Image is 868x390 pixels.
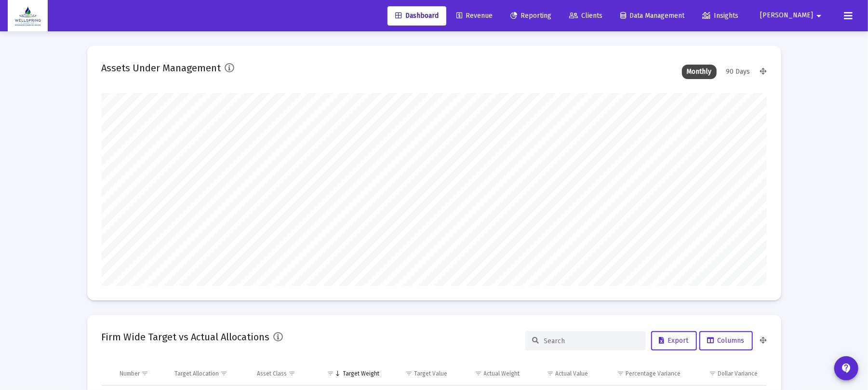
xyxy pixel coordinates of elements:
[314,362,387,385] td: Column Target Weight
[841,363,852,374] mat-icon: contact_support
[387,362,454,385] td: Column Target Value
[174,370,219,377] div: Target Allocation
[617,370,624,377] span: Show filter options for column 'Percentage Variance'
[659,336,689,345] span: Export
[544,337,639,345] input: Search
[250,362,314,385] td: Column Asset Class
[702,12,738,20] span: Insights
[168,362,250,385] td: Column Target Allocation
[748,6,836,25] button: [PERSON_NAME]
[142,370,149,377] span: Show filter options for column 'Number'
[414,370,447,377] div: Target Value
[699,331,753,350] button: Columns
[547,370,554,377] span: Show filter options for column 'Actual Value'
[718,370,758,377] div: Dollar Variance
[113,362,168,385] td: Column Number
[454,362,526,385] td: Column Actual Weight
[475,370,482,377] span: Show filter options for column 'Actual Weight'
[709,370,717,377] span: Show filter options for column 'Dollar Variance'
[503,6,559,26] a: Reporting
[15,6,40,26] img: Dashboard
[484,370,520,377] div: Actual Weight
[687,362,766,385] td: Column Dollar Variance
[288,370,295,377] span: Show filter options for column 'Asset Class'
[120,370,140,377] div: Number
[510,12,551,20] span: Reporting
[620,12,684,20] span: Data Management
[102,329,270,345] h2: Firm Wide Target vs Actual Allocations
[613,6,692,26] a: Data Management
[257,370,287,377] div: Asset Class
[527,362,595,385] td: Column Actual Value
[760,12,813,20] span: [PERSON_NAME]
[343,370,380,377] div: Target Weight
[569,12,602,20] span: Clients
[405,370,413,377] span: Show filter options for column 'Target Value'
[456,12,493,20] span: Revenue
[102,60,221,76] h2: Assets Under Management
[682,65,717,79] div: Monthly
[555,370,588,377] div: Actual Value
[561,6,610,26] a: Clients
[651,331,697,350] button: Export
[813,6,825,26] mat-icon: arrow_drop_down
[708,336,745,345] span: Columns
[327,370,334,377] span: Show filter options for column 'Target Weight'
[595,362,687,385] td: Column Percentage Variance
[395,12,439,20] span: Dashboard
[220,370,227,377] span: Show filter options for column 'Target Allocation'
[626,370,681,377] div: Percentage Variance
[387,6,446,26] a: Dashboard
[694,6,746,26] a: Insights
[449,6,500,26] a: Revenue
[721,65,755,79] div: 90 Days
